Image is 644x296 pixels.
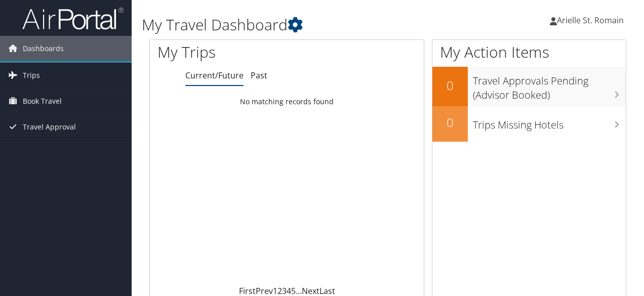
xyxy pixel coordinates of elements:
[432,67,626,106] a: 0Travel Approvals Pending (Advisor Booked)
[251,70,267,81] a: Past
[23,89,62,114] span: Book Travel
[432,106,626,142] a: 0Trips Missing Hotels
[142,14,470,35] h1: My Travel Dashboard
[550,5,634,35] a: Arielle St. Romain
[432,114,468,131] h2: 0
[23,63,40,88] span: Trips
[185,70,244,81] a: Current/Future
[23,114,76,140] span: Travel Approval
[157,41,302,63] h1: My Trips
[150,93,424,111] td: No matching records found
[557,15,624,26] span: Arielle St. Romain
[473,69,626,102] h3: Travel Approvals Pending (Advisor Booked)
[432,41,626,63] h1: My Action Items
[473,113,626,132] h3: Trips Missing Hotels
[432,77,468,94] h2: 0
[22,7,124,30] img: airportal-logo.png
[23,36,64,61] span: Dashboards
